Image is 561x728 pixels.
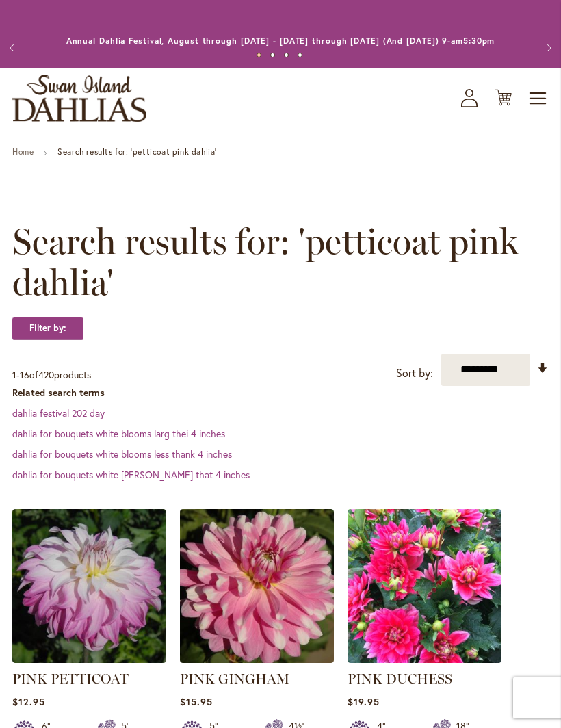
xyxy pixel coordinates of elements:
[12,427,225,440] a: dahlia for bouquets white blooms larg thei 4 inches
[12,653,166,666] a: Pink Petticoat
[12,671,129,687] a: PINK PETTICOAT
[12,406,105,419] a: dahlia festival 202 day
[284,53,289,57] button: 3 of 4
[180,509,334,663] img: PINK GINGHAM
[12,509,166,663] img: Pink Petticoat
[66,36,495,46] a: Annual Dahlia Festival, August through [DATE] - [DATE] through [DATE] (And [DATE]) 9-am5:30pm
[12,146,34,157] a: Home
[12,368,16,381] span: 1
[257,53,261,57] button: 1 of 4
[180,671,289,687] a: PINK GINGHAM
[348,509,501,663] img: PINK DUCHESS
[12,386,549,400] dt: Related search terms
[270,53,275,57] button: 2 of 4
[12,75,146,122] a: store logo
[12,221,549,303] span: Search results for: 'petticoat pink dahlia'
[12,447,232,460] a: dahlia for bouquets white blooms less thank 4 inches
[12,364,91,386] p: - of products
[38,368,54,381] span: 420
[12,468,250,481] a: dahlia for bouquets white [PERSON_NAME] that 4 inches
[298,53,302,57] button: 4 of 4
[20,368,29,381] span: 16
[396,361,433,386] label: Sort by:
[348,653,501,666] a: PINK DUCHESS
[12,695,45,708] span: $12.95
[348,695,380,708] span: $19.95
[180,653,334,666] a: PINK GINGHAM
[348,671,452,687] a: PINK DUCHESS
[57,146,217,157] strong: Search results for: 'petticoat pink dahlia'
[180,695,213,708] span: $15.95
[12,317,83,340] strong: Filter by:
[534,34,561,62] button: Next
